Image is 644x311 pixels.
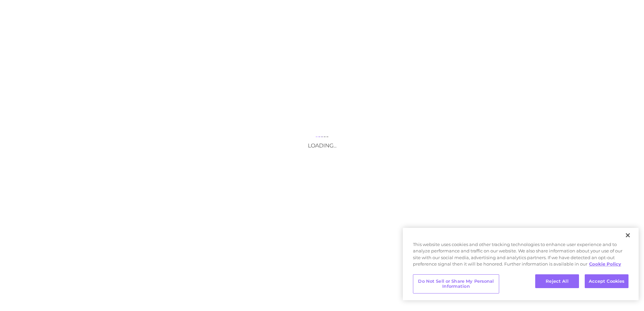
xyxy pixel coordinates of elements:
[255,142,389,149] h3: Loading...
[413,274,499,293] button: Do Not Sell or Share My Personal Information, Opens the preference center dialog
[403,241,639,271] div: This website uses cookies and other tracking technologies to enhance user experience and to analy...
[620,228,635,243] button: Close
[403,228,639,300] div: Cookie banner
[589,261,621,267] a: More information about your privacy, opens in a new tab
[585,274,629,288] button: Accept Cookies
[535,274,579,288] button: Reject All
[403,228,639,300] div: Privacy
